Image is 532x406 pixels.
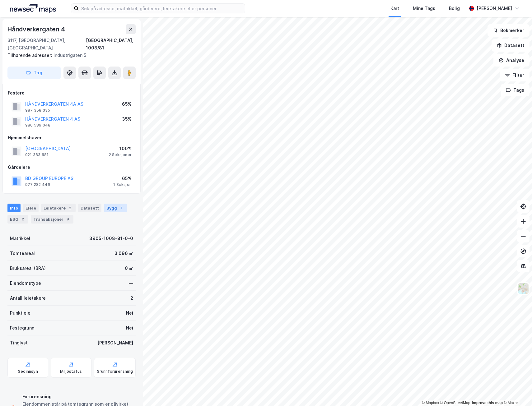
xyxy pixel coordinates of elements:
div: 977 282 446 [25,182,50,187]
button: Datasett [492,39,530,52]
div: 2 [20,216,26,222]
div: Antall leietakere [10,294,46,302]
div: Gårdeiere [8,164,135,171]
img: Z [517,283,529,294]
div: 0 ㎡ [125,265,133,272]
div: 3117, [GEOGRAPHIC_DATA], [GEOGRAPHIC_DATA] [7,37,86,52]
div: 2 Seksjoner [109,152,132,157]
div: 1 Seksjon [113,182,132,187]
button: Analyse [493,54,530,67]
div: 987 358 335 [25,108,50,113]
div: 921 383 681 [25,152,49,157]
div: Eiendomstype [10,279,41,287]
div: Kart [390,5,399,12]
div: 1 [118,205,124,211]
div: 100% [109,145,132,152]
div: 2 [67,205,73,211]
a: OpenStreetMap [440,401,470,405]
span: Tilhørende adresser: [7,53,54,58]
div: Grunnforurensning [97,369,133,374]
div: Bruksareal (BRA) [10,265,46,272]
div: 3905-1008-81-0-0 [89,235,133,242]
div: Bolig [449,5,460,12]
div: Eiere [23,204,39,212]
div: Industrigaten 5 [7,52,131,59]
div: Datasett [78,204,101,212]
div: 65% [113,175,132,182]
div: Hjemmelshaver [8,134,135,141]
div: Håndverkergaten 4 [7,24,66,34]
div: Forurensning [22,393,133,400]
div: Geoinnsyn [18,369,38,374]
div: Nei [126,309,133,317]
div: Punktleie [10,309,30,317]
div: Nei [126,324,133,332]
button: Bokmerker [488,24,530,37]
div: [GEOGRAPHIC_DATA], 1008/81 [86,37,136,52]
div: 35% [122,115,132,123]
img: logo.a4113a55bc3d86da70a041830d287a7e.svg [10,4,56,13]
div: Mine Tags [413,5,435,12]
button: Filter [500,69,530,81]
div: ESG [7,215,28,224]
div: 3 096 ㎡ [114,250,133,257]
div: 9 [65,216,71,222]
div: Miljøstatus [60,369,82,374]
div: Transaksjoner [31,215,73,224]
div: Bygg [104,204,127,212]
div: 980 589 048 [25,123,50,128]
div: Leietakere [41,204,76,212]
div: Info [7,204,21,212]
div: Tomteareal [10,250,35,257]
button: Tags [501,84,530,96]
div: 65% [122,100,132,108]
div: [PERSON_NAME] [97,339,133,347]
button: Tag [7,67,61,79]
div: — [129,279,133,287]
div: Festere [8,89,135,97]
div: [PERSON_NAME] [477,5,512,12]
div: 2 [130,294,133,302]
div: Tinglyst [10,339,28,347]
input: Søk på adresse, matrikkel, gårdeiere, leietakere eller personer [79,4,245,13]
div: Matrikkel [10,235,30,242]
a: Improve this map [472,401,503,405]
a: Mapbox [422,401,439,405]
div: Festegrunn [10,324,34,332]
iframe: Chat Widget [501,376,532,406]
